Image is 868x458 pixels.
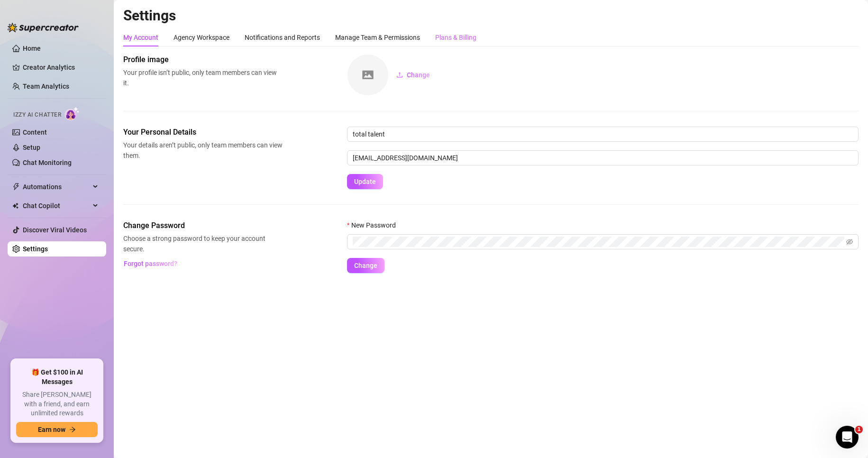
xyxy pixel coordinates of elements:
[335,32,420,43] div: Manage Team & Permissions
[65,107,80,120] img: AI Chatter
[347,150,859,165] input: Enter new email
[23,60,99,75] a: Creator Analytics
[16,422,98,437] button: Earn nowarrow-right
[123,233,283,254] span: Choose a strong password to keep your account secure.
[123,54,283,65] span: Profile image
[123,220,283,231] span: Change Password
[123,67,283,88] span: Your profile isn’t public, only team members can view it.
[123,256,177,271] button: Forgot password?
[38,426,65,433] span: Earn now
[354,262,377,269] span: Change
[23,128,47,136] a: Content
[13,110,61,119] span: Izzy AI Chatter
[16,368,98,386] span: 🎁 Get $100 in AI Messages
[23,245,48,253] a: Settings
[389,67,438,82] button: Change
[12,202,18,209] img: Chat Copilot
[347,55,388,95] img: square-placeholder.png
[836,426,859,449] iframe: Intercom live chat
[124,260,177,267] span: Forgot password?
[23,226,87,234] a: Discover Viral Videos
[846,238,853,245] span: eye-invisible
[347,258,384,273] button: Change
[435,32,476,43] div: Plans & Billing
[353,237,844,247] input: New Password
[12,183,20,191] span: thunderbolt
[245,32,320,43] div: Notifications and Reports
[123,140,283,161] span: Your details aren’t public, only team members can view them.
[23,82,69,90] a: Team Analytics
[23,179,90,194] span: Automations
[69,426,76,433] span: arrow-right
[855,426,863,433] span: 1
[407,71,430,79] span: Change
[347,127,859,142] input: Enter name
[396,72,403,78] span: upload
[23,144,40,151] a: Setup
[23,198,90,213] span: Chat Copilot
[23,159,72,166] a: Chat Monitoring
[123,32,158,43] div: My Account
[23,45,41,52] a: Home
[8,23,79,32] img: logo-BBDzfeDw.svg
[347,174,383,189] button: Update
[123,7,859,25] h2: Settings
[354,178,376,185] span: Update
[16,390,98,418] span: Share [PERSON_NAME] with a friend, and earn unlimited rewards
[347,220,402,230] label: New Password
[123,127,283,138] span: Your Personal Details
[174,32,229,43] div: Agency Workspace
